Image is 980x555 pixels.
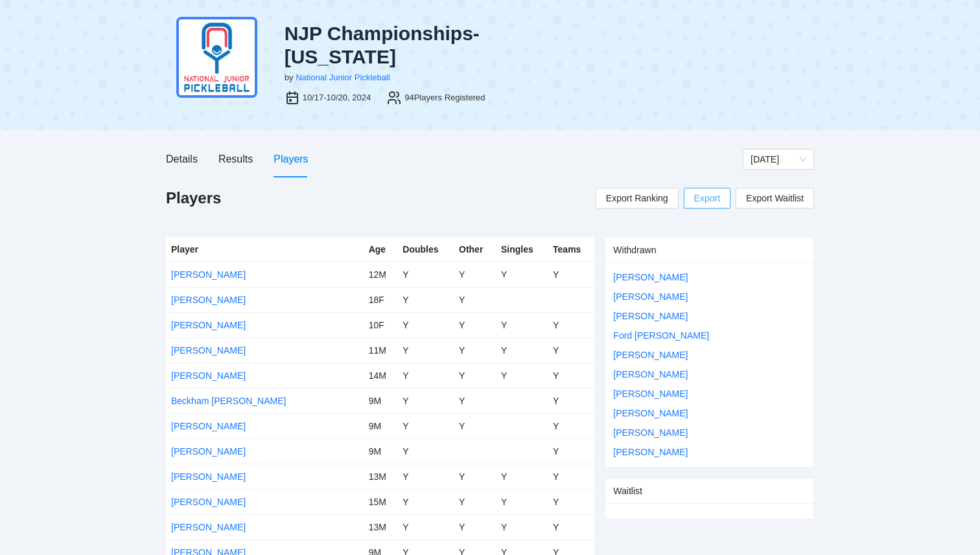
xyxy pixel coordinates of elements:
[218,151,253,167] div: Results
[364,313,398,338] td: 10F
[397,490,454,515] td: Y
[171,242,358,256] div: Player
[751,150,806,169] span: Sunday
[166,188,221,209] h1: Players
[548,389,594,414] td: Y
[496,515,548,540] td: Y
[364,490,398,515] td: 15M
[171,370,246,381] a: [PERSON_NAME]
[496,363,548,389] td: Y
[496,338,548,363] td: Y
[606,188,668,208] span: Export Ranking
[397,464,454,490] td: Y
[296,73,390,82] a: National Junior Pickleball
[171,421,246,431] a: [PERSON_NAME]
[171,471,246,482] a: [PERSON_NAME]
[613,311,688,321] a: [PERSON_NAME]
[613,447,688,457] a: [PERSON_NAME]
[454,490,496,515] td: Y
[454,313,496,338] td: Y
[548,338,594,363] td: Y
[454,338,496,363] td: Y
[171,269,246,280] a: [PERSON_NAME]
[397,338,454,363] td: Y
[397,414,454,439] td: Y
[613,238,806,262] div: Withdrawn
[397,515,454,540] td: Y
[548,464,594,490] td: Y
[454,389,496,414] td: Y
[613,408,688,418] a: [PERSON_NAME]
[364,464,398,490] td: 13M
[402,242,449,256] div: Doubles
[364,288,398,313] td: 18F
[171,320,246,330] a: [PERSON_NAME]
[496,464,548,490] td: Y
[454,262,496,288] td: Y
[171,446,246,457] a: [PERSON_NAME]
[496,262,548,288] td: Y
[613,350,688,360] a: [PERSON_NAME]
[496,490,548,515] td: Y
[736,188,814,209] a: Export Waitlist
[548,262,594,288] td: Y
[596,188,679,209] a: Export Ranking
[404,91,485,104] div: 94 Players Registered
[548,313,594,338] td: Y
[397,313,454,338] td: Y
[684,188,730,209] a: Export
[397,288,454,313] td: Y
[364,338,398,363] td: 11M
[501,242,542,256] div: Singles
[613,389,688,399] a: [PERSON_NAME]
[364,414,398,439] td: 9M
[454,464,496,490] td: Y
[176,17,257,98] img: njp-logo1.png
[397,363,454,389] td: Y
[613,330,709,341] a: Ford [PERSON_NAME]
[171,295,246,305] a: [PERSON_NAME]
[553,242,589,256] div: Teams
[171,396,286,406] a: Beckham [PERSON_NAME]
[694,188,720,208] span: Export
[369,242,393,256] div: Age
[274,151,308,167] div: Players
[496,313,548,338] td: Y
[548,515,594,540] td: Y
[364,515,398,540] td: 13M
[285,71,294,84] div: by
[364,389,398,414] td: 9M
[613,272,688,282] a: [PERSON_NAME]
[171,522,246,532] a: [PERSON_NAME]
[397,262,454,288] td: Y
[613,369,688,379] a: [PERSON_NAME]
[454,363,496,389] td: Y
[548,363,594,389] td: Y
[364,439,398,464] td: 9M
[459,242,491,256] div: Other
[397,389,454,414] td: Y
[548,490,594,515] td: Y
[171,345,246,356] a: [PERSON_NAME]
[613,479,806,503] div: Waitlist
[364,262,398,288] td: 12M
[454,288,496,313] td: Y
[364,363,398,389] td: 14M
[303,91,371,104] div: 10/17-10/20, 2024
[613,291,688,302] a: [PERSON_NAME]
[454,414,496,439] td: Y
[285,22,588,69] div: NJP Championships- [US_STATE]
[548,439,594,464] td: Y
[397,439,454,464] td: Y
[548,414,594,439] td: Y
[746,188,804,208] span: Export Waitlist
[613,427,688,438] a: [PERSON_NAME]
[166,151,198,167] div: Details
[171,497,246,507] a: [PERSON_NAME]
[454,515,496,540] td: Y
